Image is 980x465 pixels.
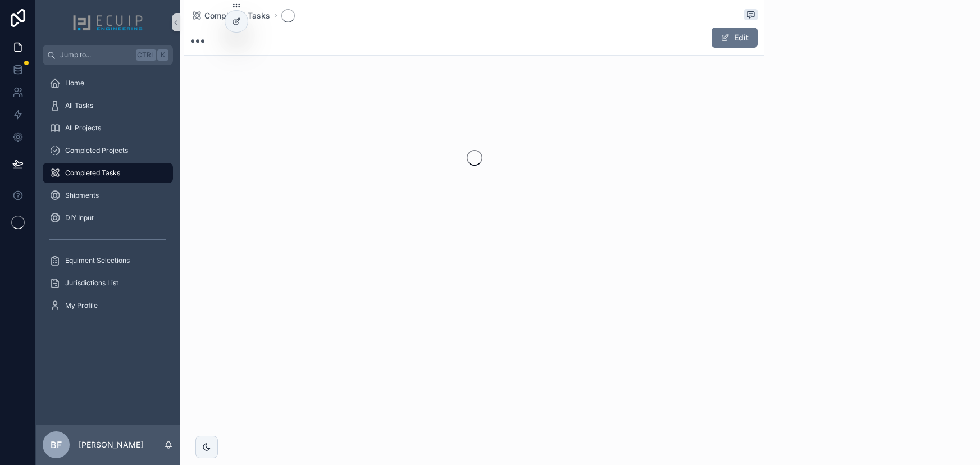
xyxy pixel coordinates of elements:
a: DIY Input [43,208,173,228]
span: All Tasks [65,101,93,110]
span: DIY Input [65,213,94,222]
button: Edit [712,28,758,48]
span: Completed Tasks [65,168,120,177]
span: Shipments [65,191,99,200]
div: scrollable content [36,65,180,330]
img: App logo [72,13,143,31]
span: Home [65,79,84,88]
span: BF [51,438,62,452]
p: [PERSON_NAME] [79,439,143,450]
span: Jurisdictions List [65,279,118,288]
a: My Profile [43,295,173,316]
button: Jump to...CtrlK [43,45,173,65]
a: Completed Tasks [191,10,270,21]
span: K [158,51,167,60]
span: Equiment Selections [65,256,130,265]
a: All Tasks [43,95,173,116]
a: Completed Tasks [43,163,173,183]
a: Home [43,73,173,93]
a: All Projects [43,118,173,138]
span: My Profile [65,301,98,310]
a: Jurisdictions List [43,273,173,293]
a: Shipments [43,185,173,206]
span: Ctrl [136,49,156,61]
span: Completed Projects [65,146,128,155]
a: Completed Projects [43,140,173,161]
a: Equiment Selections [43,250,173,271]
span: All Projects [65,124,101,133]
span: Completed Tasks [204,10,270,21]
span: Jump to... [60,51,131,60]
